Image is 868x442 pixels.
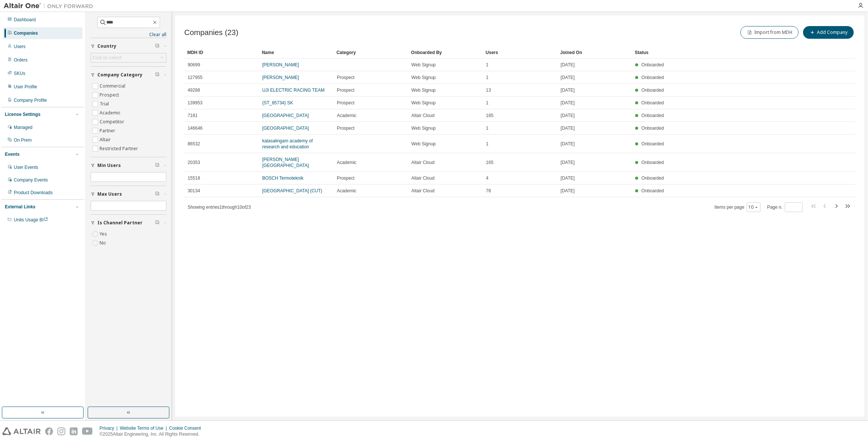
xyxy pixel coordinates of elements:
[14,30,38,36] div: Companies
[411,175,435,181] span: Altair Cloud
[14,190,53,196] div: Product Downloads
[97,220,142,226] span: Is Channel Partner
[337,113,357,119] span: Academic
[155,220,160,226] span: Clear filter
[486,141,489,147] span: 1
[486,47,554,59] div: Users
[486,188,491,194] span: 78
[14,124,32,130] div: Managed
[337,100,354,106] span: Prospect
[97,72,142,78] span: Company Category
[486,175,489,181] span: 4
[14,44,25,50] div: Users
[188,62,200,68] span: 90699
[642,188,664,193] span: Onboarded
[100,126,117,135] label: Partner
[100,91,120,100] label: Prospect
[262,188,322,193] a: [GEOGRAPHIC_DATA] (CUT)
[411,87,436,93] span: Web Signup
[642,126,664,131] span: Onboarded
[486,160,493,165] span: 165
[91,186,166,202] button: Max Users
[411,125,436,131] span: Web Signup
[262,113,309,118] a: [GEOGRAPHIC_DATA]
[337,175,354,181] span: Prospect
[561,175,575,181] span: [DATE]
[14,177,48,183] div: Company Events
[14,97,47,103] div: Company Profile
[486,62,489,68] span: 1
[82,427,93,435] img: youtube.svg
[561,87,575,93] span: [DATE]
[184,28,238,37] span: Companies (23)
[337,160,357,165] span: Academic
[262,126,309,131] a: [GEOGRAPHIC_DATA]
[188,175,200,181] span: 15518
[14,84,37,90] div: User Profile
[411,100,436,106] span: Web Signup
[486,113,493,119] span: 185
[100,230,109,239] label: Yes
[740,26,799,39] button: Import from MDH
[155,72,160,78] span: Clear filter
[155,43,160,49] span: Clear filter
[337,87,354,93] span: Prospect
[14,17,36,23] div: Dashboard
[188,87,200,93] span: 49288
[91,38,166,54] button: Country
[169,425,205,431] div: Cookie Consent
[262,176,303,181] a: BOSCH Termoteknik
[486,75,489,80] span: 1
[642,100,664,105] span: Onboarded
[187,47,256,59] div: MDH ID
[57,427,65,435] img: instagram.svg
[93,55,122,61] div: Click to select
[188,141,200,147] span: 86532
[120,425,169,431] div: Website Terms of Use
[486,87,491,93] span: 13
[411,62,436,68] span: Web Signup
[642,62,664,67] span: Onboarded
[14,217,48,222] span: Units Usage BI
[91,215,166,231] button: Is Channel Partner
[486,100,489,106] span: 1
[337,125,354,131] span: Prospect
[14,164,38,170] div: User Events
[100,100,110,108] label: Trial
[100,108,122,117] label: Academic
[411,188,435,194] span: Altair Cloud
[486,125,489,131] span: 1
[97,43,116,49] span: Country
[91,67,166,83] button: Company Category
[97,162,121,168] span: Min Users
[91,53,166,62] div: Click to select
[337,75,354,80] span: Prospect
[188,205,251,210] span: Showing entries 1 through 10 of 23
[188,125,203,131] span: 146646
[561,62,575,68] span: [DATE]
[262,88,325,93] a: UJI ELECTRIC RACING TEAM
[100,82,127,91] label: Commercial
[337,188,357,194] span: Academic
[262,75,299,80] a: [PERSON_NAME]
[642,160,664,165] span: Onboarded
[188,75,203,80] span: 127955
[561,188,575,194] span: [DATE]
[642,88,664,93] span: Onboarded
[635,47,811,59] div: Status
[411,160,435,165] span: Altair Cloud
[411,47,480,59] div: Onboarded By
[188,188,200,194] span: 30134
[100,425,120,431] div: Privacy
[14,70,25,76] div: SKUs
[14,137,32,143] div: On Prem
[803,26,854,39] button: Add Company
[91,32,166,38] a: Clear all
[45,427,53,435] img: facebook.svg
[97,191,122,197] span: Max Users
[4,2,97,10] img: Altair One
[749,204,759,210] button: 10
[188,113,198,119] span: 7181
[100,144,140,153] label: Restricted Partner
[155,162,160,168] span: Clear filter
